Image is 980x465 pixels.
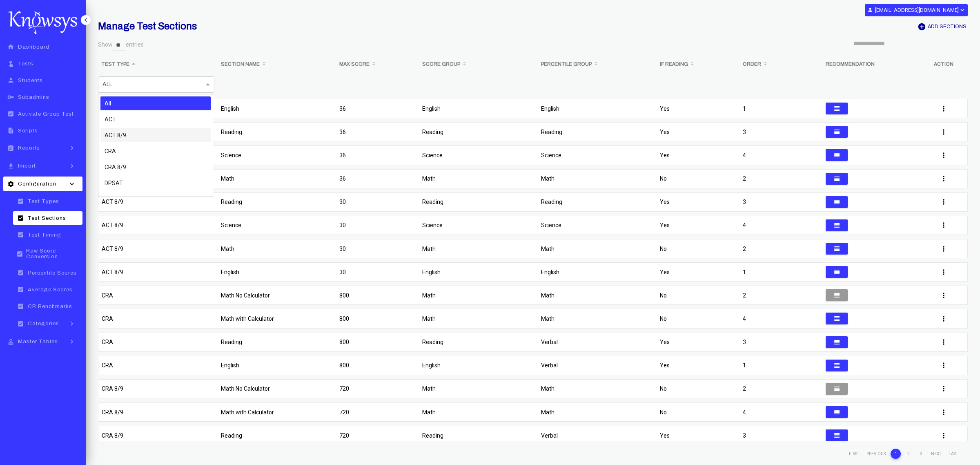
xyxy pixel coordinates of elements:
th: Percentile Group: activate to sort column ascending [538,57,657,71]
th: Action: activate to sort column ascending [920,57,968,71]
td: 1 [739,262,822,286]
a: Last [946,449,960,459]
span: Test Types [28,199,59,204]
td: Yes [657,333,739,356]
i: more_vert [940,291,948,300]
td: Yes [657,262,739,286]
i: keyboard_arrow_down [66,180,78,188]
i: key [6,94,16,101]
i: more_vert [940,431,948,440]
span: ACT [105,116,116,123]
th: Test Type: activate to sort column descending [98,57,218,71]
td: Science [538,216,657,239]
td: 1 [739,99,822,122]
label: Show entries [98,40,144,51]
span: Scripts [18,128,38,134]
i: more_vert [940,128,948,136]
i: assignment_turned_in [6,110,16,117]
i: keyboard_arrow_left [82,16,90,24]
td: Verbal [538,333,657,356]
i: person [6,77,16,84]
td: CRA [98,333,218,356]
a: 1 [891,449,901,459]
select: Showentries [113,40,126,51]
td: Verbal [538,356,657,379]
i: home [6,43,16,50]
td: ACT 8/9 [98,262,218,286]
th: Recommendation: activate to sort column ascending [822,57,920,71]
td: No [657,239,739,262]
span: Percentile Scores [28,270,77,276]
span: Categories [28,321,59,326]
td: Science [218,216,336,239]
span: Test Timing [28,232,61,238]
td: 720 [336,379,419,402]
i: keyboard_arrow_right [66,320,78,328]
span: All [105,100,111,107]
td: Math [419,286,538,309]
td: 4 [739,402,822,426]
td: 3 [739,333,822,356]
td: Reading [419,192,538,216]
td: 2 [739,286,822,309]
td: Math [419,239,538,262]
span: Configuration [18,181,56,187]
i: check_box [16,215,26,221]
i: check_box [16,198,26,205]
td: Math [419,169,538,192]
a: 3 [916,449,926,459]
i: check_box [16,269,26,276]
i: more_vert [940,105,948,113]
td: ACT 8/9 [98,192,218,216]
td: English [218,99,336,122]
td: Yes [657,192,739,216]
td: Math No Calculator [218,379,336,402]
td: Science [218,145,336,169]
td: ACT 8/9 [98,239,218,262]
td: 800 [336,356,419,379]
td: English [419,262,538,286]
td: CRA 8/9 [98,402,218,426]
span: CRA 8/9 [105,164,126,170]
td: 36 [336,169,419,192]
td: CRA 8/9 [98,426,218,449]
td: English [538,262,657,286]
td: Math No Calculator [218,286,336,309]
td: 1 [739,356,822,379]
b: Manage Test Sections [98,21,197,31]
td: Science [538,145,657,169]
ng-dropdown-panel: Options list [98,94,213,197]
td: CRA [98,356,218,379]
td: No [657,309,739,332]
td: No [657,286,739,309]
td: English [538,99,657,122]
i: check_box [16,286,26,293]
td: Math [419,309,538,332]
td: Math [538,402,657,426]
td: 2 [739,169,822,192]
i: check_box [16,320,26,327]
td: Reading [218,122,336,145]
td: CRA 8/9 [98,379,218,402]
i: keyboard_arrow_right [66,144,78,152]
td: Math with Calculator [218,309,336,332]
td: 3 [739,426,822,449]
i: person [867,7,873,13]
span: Subadmins [18,94,49,100]
td: Science [419,145,538,169]
span: Reports [18,145,40,151]
td: 720 [336,402,419,426]
i: more_vert [940,361,948,369]
i: add_circle [918,22,926,31]
td: Reading [419,333,538,356]
td: No [657,379,739,402]
td: 36 [336,99,419,122]
b: Order [743,61,761,67]
td: Science [419,216,538,239]
td: Reading [419,122,538,145]
span: CRA [105,148,116,154]
td: Math with Calculator [218,402,336,426]
td: Verbal [538,426,657,449]
td: No [657,402,739,426]
th: Max Score: activate to sort column ascending [336,57,419,71]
